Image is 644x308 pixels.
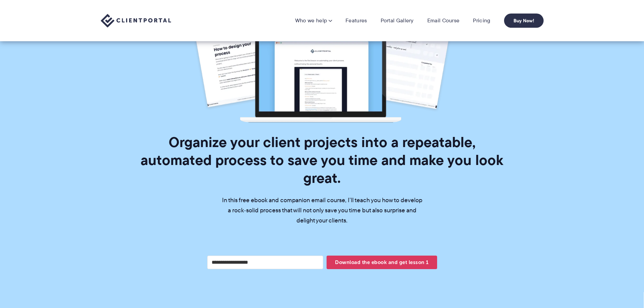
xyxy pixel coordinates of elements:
[132,133,512,187] h1: Organize your client projects into a repeatable, automated process to save you time and make you ...
[473,17,490,24] a: Pricing
[327,256,437,269] button: Download the ebook and get lesson 1
[221,195,424,226] p: In this free ebook and companion email course, I’ll teach you how to develop a rock-solid process...
[345,17,367,24] a: Features
[295,17,332,24] a: Who we help
[504,14,544,28] a: Buy Now!
[381,17,414,24] a: Portal Gallery
[427,17,460,24] a: Email Course
[327,257,437,268] span: Download the ebook and get lesson 1
[207,256,324,269] input: Your email address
